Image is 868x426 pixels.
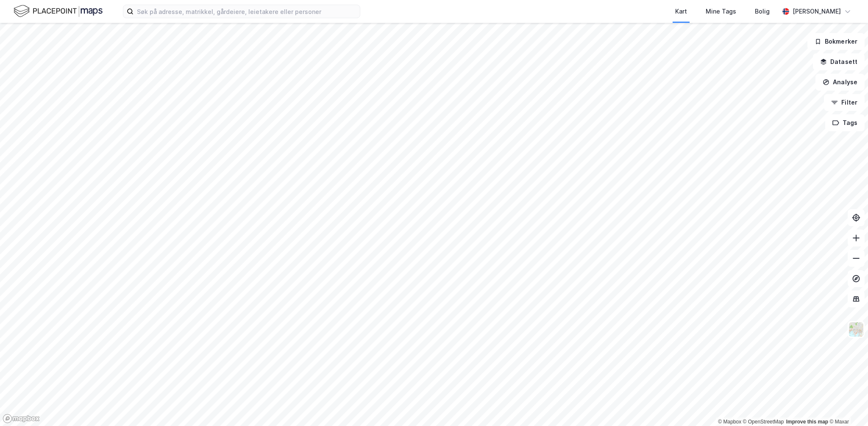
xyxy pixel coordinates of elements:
[743,419,784,425] a: OpenStreetMap
[807,33,865,50] button: Bokmerker
[134,5,360,18] input: Søk på adresse, matrikkel, gårdeiere, leietakere eller personer
[706,6,736,17] div: Mine Tags
[815,74,865,91] button: Analyse
[675,6,687,17] div: Kart
[825,114,865,131] button: Tags
[786,419,828,425] a: Improve this map
[718,419,741,425] a: Mapbox
[826,385,868,426] iframe: Chat Widget
[14,4,103,19] img: logo.f888ab2527a4732fd821a326f86c7f29.svg
[3,414,40,423] a: Mapbox homepage
[826,385,868,426] div: Kontrollprogram for chat
[824,94,865,111] button: Filter
[793,6,841,17] div: [PERSON_NAME]
[755,6,770,17] div: Bolig
[813,53,865,70] button: Datasett
[848,321,864,337] img: Z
